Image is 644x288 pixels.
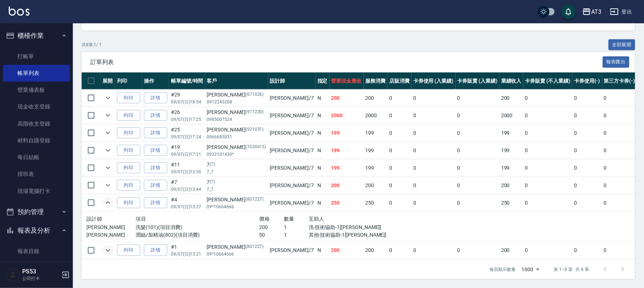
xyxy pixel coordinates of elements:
a: 每日結帳 [3,149,70,166]
p: 09/07 (日) 13:27 [171,204,203,210]
td: [PERSON_NAME] /7 [268,177,316,194]
td: 0 [572,177,602,194]
img: Person [6,268,20,282]
td: 2000 [329,107,364,124]
p: 1 [284,224,309,231]
td: 0 [387,242,411,259]
a: 打帳單 [3,48,70,65]
td: 0 [602,125,637,142]
div: AT3 [591,7,601,16]
button: 列印 [117,110,140,121]
td: 0 [602,194,637,212]
div: 7 [207,178,266,186]
th: 客戶 [205,72,268,90]
td: 0 [602,177,637,194]
td: 199 [329,142,364,159]
p: 09/07 (日) 17:24 [171,134,203,140]
p: 09/07 (日) 13:44 [171,186,203,193]
td: [PERSON_NAME] /7 [268,142,316,159]
td: 0 [602,242,637,259]
p: (921031) [246,126,264,134]
button: 登出 [607,5,635,19]
td: 250 [329,194,364,212]
span: 設計師 [86,216,102,222]
th: 店販消費 [387,72,411,90]
img: Logo [9,7,30,16]
a: 報表匯出 [603,58,630,65]
th: 列印 [115,72,142,90]
td: 0 [602,107,637,124]
td: 200 [364,90,388,107]
td: 0 [572,142,602,159]
p: (7) [210,161,215,169]
td: #25 [169,125,205,142]
td: 200 [329,177,364,194]
div: 1000 [519,260,542,279]
button: 列印 [117,145,140,156]
p: 公司打卡 [22,275,59,282]
div: [PERSON_NAME] [207,143,266,151]
td: 250 [499,194,523,212]
p: (7) [210,178,215,186]
td: 0 [411,107,456,124]
td: 2000 [364,107,388,124]
p: [PERSON_NAME] [86,224,136,231]
td: 0 [411,125,456,142]
button: expand row [102,245,113,256]
td: 0 [456,159,500,177]
a: 詳情 [144,245,167,256]
button: 列印 [117,92,140,104]
td: [PERSON_NAME] /7 [268,90,316,107]
td: 0 [387,142,411,159]
td: #29 [169,90,205,107]
button: expand row [102,127,113,138]
td: 0 [572,90,602,107]
td: N [316,159,329,177]
td: 0 [572,242,602,259]
td: 0 [523,107,572,124]
td: 200 [329,90,364,107]
td: 200 [364,177,388,194]
td: N [316,242,329,259]
td: N [316,90,329,107]
td: 0 [387,194,411,212]
p: 7_7 [207,169,266,175]
td: 0 [602,90,637,107]
td: 0 [602,142,637,159]
th: 卡券使用 (入業績) [411,72,456,90]
td: [PERSON_NAME] /7 [268,107,316,124]
td: 0 [572,194,602,212]
a: 詳情 [144,110,167,121]
a: 詳情 [144,127,167,139]
td: 0 [411,194,456,212]
th: 卡券使用(-) [572,72,602,90]
th: 指定 [316,72,329,90]
td: 250 [364,194,388,212]
td: [PERSON_NAME] /7 [268,194,316,212]
p: 1 [284,231,309,239]
span: 價格 [259,216,270,222]
td: #7 [169,177,205,194]
p: 第 1–8 筆 共 8 筆 [554,266,589,273]
td: 0 [387,177,411,194]
td: 0 [411,242,456,259]
button: 報表及分析 [3,221,70,240]
td: 199 [329,159,364,177]
td: 199 [364,142,388,159]
a: 營業儀表板 [3,82,70,98]
td: 0 [523,194,572,212]
a: 排班表 [3,166,70,182]
div: [PERSON_NAME] [207,91,266,99]
a: 報表目錄 [3,243,70,260]
p: 50 [259,231,284,239]
th: 展開 [101,72,115,90]
td: 200 [499,242,523,259]
td: [PERSON_NAME] /7 [268,159,316,177]
th: 帳單編號/時間 [169,72,205,90]
td: [PERSON_NAME] /7 [268,242,316,259]
td: 0 [387,90,411,107]
td: 200 [364,242,388,259]
td: N [316,125,329,142]
td: 0 [602,159,637,177]
td: 199 [499,142,523,159]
